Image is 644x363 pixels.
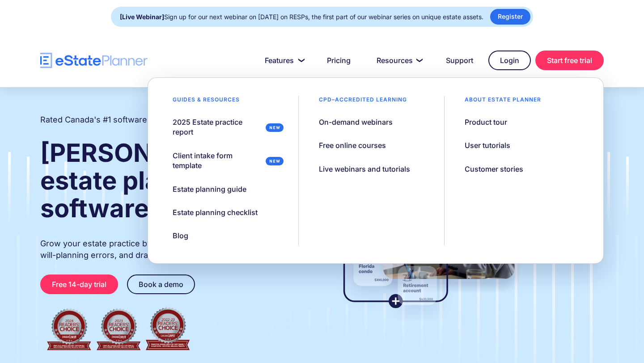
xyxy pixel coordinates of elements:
a: Support [435,51,484,69]
a: Login [488,51,531,70]
div: Guides & resources [161,96,251,108]
a: Resources [366,51,431,69]
div: Product tour [465,117,507,127]
a: 2025 Estate practice report [161,113,289,142]
a: Features [254,51,312,69]
div: User tutorials [465,140,510,150]
a: User tutorials [453,136,521,155]
div: Live webinars and tutorials [319,164,410,174]
a: Product tour [453,113,518,131]
div: On-demand webinars [319,117,393,127]
a: On-demand webinars [308,113,404,131]
a: Blog [161,226,199,245]
div: About estate planner [453,96,552,108]
div: Client intake form template [173,151,262,171]
div: CPD–accredited learning [308,96,418,108]
a: Estate planning checklist [161,203,269,222]
p: Grow your estate practice by streamlining client intake, reducing will-planning errors, and draft... [40,238,305,261]
a: Estate planning guide [161,180,258,198]
a: Start free trial [535,51,604,70]
strong: [PERSON_NAME] and estate planning software [40,138,304,224]
a: Free online courses [308,136,397,155]
div: Customer stories [465,164,523,174]
a: home [40,53,148,68]
a: Customer stories [453,160,534,178]
div: Estate planning checklist [173,207,258,217]
a: Pricing [316,51,361,69]
div: Blog [173,231,188,241]
strong: [Live Webinar] [120,13,164,21]
div: Estate planning guide [173,184,246,194]
h2: Rated Canada's #1 software for estate practitioners [40,114,237,126]
a: Free 14-day trial [40,274,118,294]
div: Free online courses [319,140,386,150]
a: Book a demo [127,274,195,294]
div: 2025 Estate practice report [173,117,262,137]
a: Client intake form template [161,146,289,175]
div: Sign up for our next webinar on [DATE] on RESPs, the first part of our webinar series on unique e... [120,11,483,23]
a: Register [490,9,530,25]
a: Live webinars and tutorials [308,160,421,178]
